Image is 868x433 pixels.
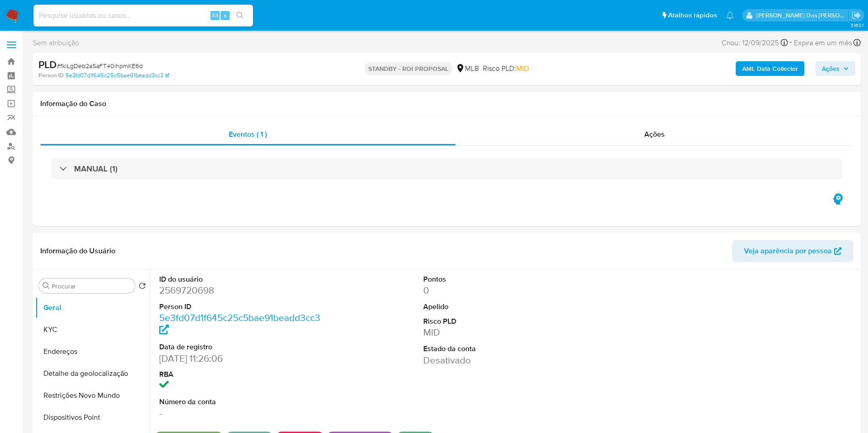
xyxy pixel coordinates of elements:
a: 5e3fd07d1f645c25c5bae91beadd3cc3 [159,311,320,337]
div: MANUAL (1) [51,158,842,179]
h1: Informação do Caso [40,99,853,108]
span: s [224,11,226,20]
span: MID [516,63,529,74]
dd: Desativado [423,354,590,367]
span: - [790,37,792,49]
dd: - [159,407,326,420]
dd: 2569720698 [159,284,326,297]
span: Ações [644,129,665,139]
span: Sem atribuição [33,38,79,48]
dt: ID do usuário [159,274,326,284]
button: Endereços [35,341,150,363]
dt: Risco PLD [423,316,590,326]
button: Procurar [43,282,50,289]
b: PLD [38,57,57,72]
span: Ações [822,61,840,76]
h1: Informação do Usuário [40,246,115,256]
button: Dispositivos Point [35,406,150,428]
dt: Apelido [423,302,590,312]
a: Sair [852,11,861,20]
span: # fkiLgDeb2aSaFT40ihpmKE6d [57,61,143,70]
dt: Pontos [423,274,590,284]
dt: Data de registro [159,342,326,352]
span: Risco PLD: [483,64,529,74]
span: Veja aparência por pessoa [744,240,832,262]
p: priscilla.barbante@mercadopago.com.br [756,11,849,20]
button: Retornar ao pedido padrão [139,282,146,292]
input: Pesquise usuários ou casos... [33,10,253,21]
input: Procurar [52,282,131,290]
a: Notificações [726,11,734,19]
button: Veja aparência por pessoa [732,240,853,262]
dd: [DATE] 11:26:06 [159,352,326,365]
button: Restrições Novo Mundo [35,385,150,406]
dt: Person ID [159,302,326,312]
a: 5e3fd07d1f645c25c5bae91beadd3cc3 [65,71,169,80]
b: Person ID [38,71,64,80]
span: Alt [211,11,219,20]
dt: Número da conta [159,397,326,407]
span: Atalhos rápidos [668,11,717,20]
dd: 0 [423,284,590,297]
span: Eventos ( 1 ) [229,129,267,139]
dt: Estado da conta [423,344,590,354]
dt: RBA [159,369,326,380]
h3: MANUAL (1) [74,164,118,174]
button: Geral [35,297,150,319]
button: Detalhe da geolocalização [35,363,150,385]
div: MLB [456,64,479,74]
button: AML Data Collector [736,61,804,76]
button: KYC [35,319,150,341]
button: Ações [815,61,855,76]
b: AML Data Collector [742,61,798,76]
span: Expira em um mês [794,38,852,48]
p: STANDBY - ROI PROPOSAL [365,62,452,75]
dd: MID [423,326,590,339]
button: search-icon [231,9,249,22]
div: Criou: 12/09/2025 [722,37,788,49]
